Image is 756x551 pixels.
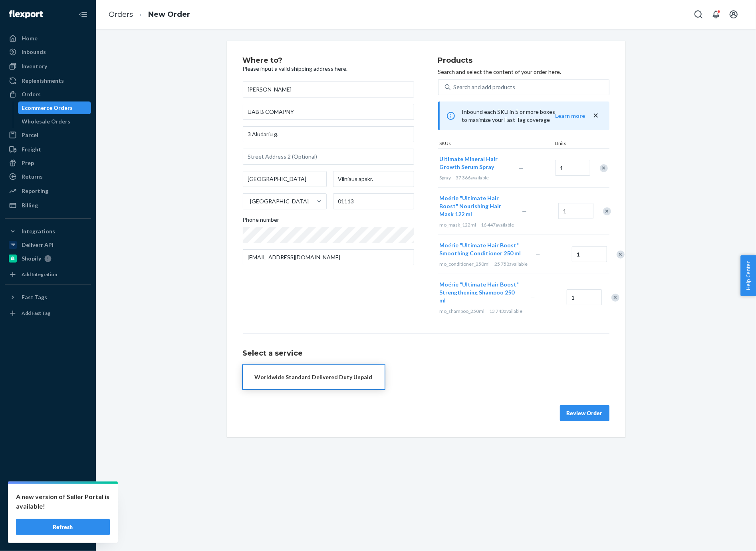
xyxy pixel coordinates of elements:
[603,207,611,215] div: Remove Item
[22,201,38,209] div: Billing
[567,289,602,305] input: Quantity
[22,271,57,278] div: Add Integration
[481,222,514,228] span: 16 447 available
[243,126,414,142] input: Street Address
[440,280,521,304] button: Moérie "Ultimate Hair Boost" Strengthening Shampoo 250 ml
[5,225,91,238] button: Integrations
[148,10,190,19] a: New Order
[440,261,490,267] span: mo_conditioner_250ml
[5,143,91,156] a: Freight
[5,157,91,169] a: Prep
[22,48,46,56] div: Inbounds
[333,171,414,187] input: State
[243,350,609,358] h1: Select a service
[5,88,91,101] a: Orders
[5,291,91,304] button: Fast Tags
[440,195,502,217] span: Moérie "Ultimate Hair Boost" Nourishing Hair Mask 122 ml
[102,3,196,26] ol: breadcrumbs
[5,307,91,320] a: Add Fast Tag
[438,68,609,76] p: Search and select the content of your order here.
[5,501,91,514] a: Talk to Support
[456,175,489,181] span: 37 366 available
[22,104,73,112] div: Ecommerce Orders
[611,294,619,302] div: Remove Item
[255,373,373,381] div: Worldwide Standard Delivered Duty Unpaid
[490,308,523,314] span: 13 743 available
[22,77,64,85] div: Replenishments
[440,155,510,171] button: Ultimate Mineral Hair Growth Serum Spray
[250,197,250,205] input: [GEOGRAPHIC_DATA]
[22,310,50,316] div: Add Fast Tag
[5,199,91,212] a: Billing
[5,170,91,183] a: Returns
[522,208,527,215] span: —
[18,115,91,128] a: Wholesale Orders
[22,131,38,139] div: Parcel
[22,187,48,195] div: Reporting
[440,241,526,257] button: Moérie "Ultimate Hair Boost" Smoothing Conditioner 250 ml
[5,74,91,87] a: Replenishments
[440,308,485,314] span: mo_shampoo_250ml
[5,515,91,528] a: Help Center
[440,242,521,257] span: Moérie "Ultimate Hair Boost" Smoothing Conditioner 250 ml
[250,197,309,205] div: [GEOGRAPHIC_DATA]
[440,281,519,304] span: Moérie "Ultimate Hair Boost" Strengthening Shampoo 250 ml
[726,6,742,22] button: Open account menu
[22,173,43,181] div: Returns
[708,6,724,22] button: Open notifications
[536,251,541,258] span: —
[243,216,280,227] span: Phone number
[617,251,625,259] div: Remove Item
[16,519,110,535] button: Refresh
[22,34,38,42] div: Home
[5,252,91,265] a: Shopify
[75,6,91,22] button: Close Navigation
[740,255,756,296] button: Help Center
[333,193,414,209] input: ZIP Code
[243,57,414,65] h2: Where to?
[560,405,609,421] button: Review Order
[600,164,608,172] div: Remove Item
[572,246,607,262] input: Quantity
[22,145,41,153] div: Freight
[243,171,327,187] input: City
[555,160,590,176] input: Quantity
[5,239,91,251] a: Deliverr API
[22,255,41,263] div: Shopify
[5,32,91,45] a: Home
[243,82,414,97] input: First & Last Name
[495,261,528,267] span: 25 758 available
[5,529,91,541] button: Give Feedback
[5,268,91,281] a: Add Integration
[556,112,585,120] button: Learn more
[691,6,706,22] button: Open Search Box
[9,10,43,18] img: Flexport logo
[5,60,91,73] a: Inventory
[558,203,593,219] input: Quantity
[243,65,414,73] p: Please input a valid shipping address here.
[454,83,516,91] div: Search and add products
[592,111,600,120] button: close
[519,165,524,171] span: —
[243,149,414,165] input: Street Address 2 (Optional)
[18,101,91,114] a: Ecommerce Orders
[440,175,451,181] span: Spray
[22,241,54,249] div: Deliverr API
[22,117,71,125] div: Wholesale Orders
[438,140,554,148] div: SKUs
[22,62,47,70] div: Inventory
[440,194,513,218] button: Moérie "Ultimate Hair Boost" Nourishing Hair Mask 122 ml
[440,155,498,170] span: Ultimate Mineral Hair Growth Serum Spray
[438,101,609,130] div: Inbound each SKU in 5 or more boxes to maximize your Fast Tag coverage
[243,104,414,120] input: Company Name
[16,492,110,511] p: A new version of Seller Portal is available!
[5,185,91,197] a: Reporting
[5,129,91,141] a: Parcel
[5,46,91,58] a: Inbounds
[243,365,385,389] button: Worldwide Standard Delivered Duty Unpaid
[531,294,536,301] span: —
[440,222,476,228] span: mo_mask_122ml
[22,90,41,98] div: Orders
[243,249,414,265] input: Email (Only Required for International)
